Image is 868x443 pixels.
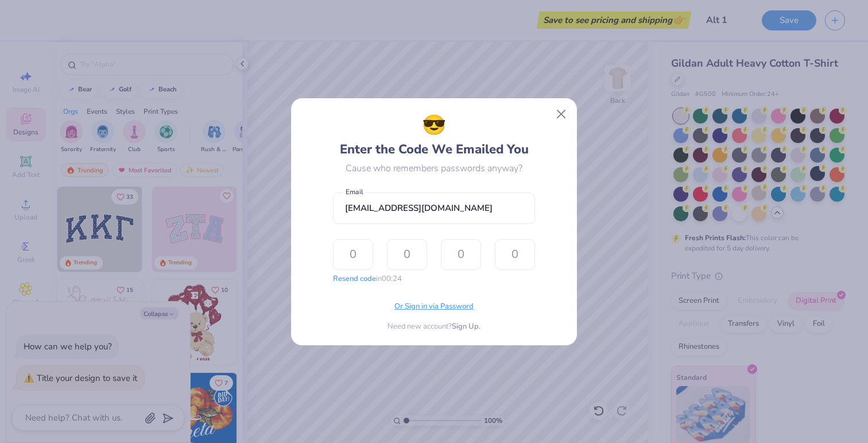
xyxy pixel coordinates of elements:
button: Resend code [333,273,376,285]
button: Close [551,103,572,125]
span: 😎 [422,111,446,140]
div: Cause who remembers passwords anyway? [346,161,522,175]
input: 0 [441,239,481,270]
input: 0 [495,239,535,270]
div: Enter the Code We Emailed You [340,111,529,159]
span: Or Sign in via Password [394,301,474,313]
input: 0 [387,239,427,270]
input: 0 [333,239,373,270]
div: Need new account? [387,321,480,333]
div: in 00:24 [333,273,402,285]
span: Sign Up. [452,321,480,333]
